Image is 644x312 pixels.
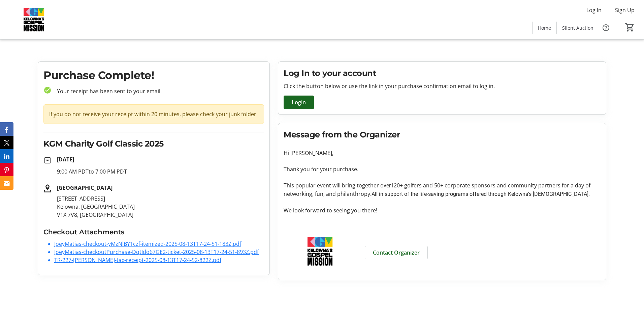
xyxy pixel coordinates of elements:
h1: Purchase Complete! [43,67,264,83]
span: Home [538,24,551,31]
div: If you do not receive your receipt within 20 minutes, please check your junk folder. [43,104,264,124]
p: This popular event will bring together o 120+ golfers and 50+ corporate sponsors and community pa... [284,181,601,198]
p: Your receipt has been sent to your email. [52,87,264,95]
h2: Log In to your account [284,67,601,79]
p: We look forward to seeing you there! [284,206,601,214]
a: Home [533,22,556,34]
a: Silent Auction [557,22,599,34]
span: Contact Organizer [373,249,420,257]
img: Kelowna's Gospel Mission's Logo [4,3,64,36]
p: Click the button below or use the link in your purchase confirmation email to log in. [284,82,601,90]
h3: Checkout Attachments [43,227,264,237]
a: TR-227-[PERSON_NAME]-tax-receipt-2025-08-13T17-24-52-822Z.pdf [54,256,221,264]
h2: Message from the Organizer [284,129,601,141]
a: JoeyMatias-checkoutPurchase-DqtIdo67GE2-ticket-2025-08-13T17-24-51-893Z.pdf [54,248,259,256]
a: Contact Organizer [365,246,428,259]
a: JoeyMatias-checkout-yMzNlBY1czf-itemized-2025-08-13T17-24-51-183Z.pdf [54,240,241,248]
button: Help [599,21,613,34]
span: All in support of the life-saving programs offered through Kelowna’s [DEMOGRAPHIC_DATA]. [372,191,590,197]
span: Silent Auction [562,24,593,31]
strong: [GEOGRAPHIC_DATA] [57,184,112,191]
span: Login [292,98,306,106]
button: Sign Up [610,5,640,16]
span: Log In [586,6,602,14]
strong: [DATE] [57,156,74,163]
span: Sign Up [615,6,635,14]
p: [STREET_ADDRESS] Kelowna, [GEOGRAPHIC_DATA] V1X 7V8, [GEOGRAPHIC_DATA] [57,194,264,219]
p: 9:00 AM PDT to 7:00 PM PDT [57,167,264,176]
span: ver [384,182,391,189]
p: Thank you for your purchase. [284,165,601,173]
img: Kelowna's Gospel Mission logo [284,231,357,272]
mat-icon: date_range [43,156,52,164]
button: Log In [581,5,607,16]
mat-icon: check_circle [43,86,52,94]
h2: KGM Charity Golf Classic 2025 [43,138,264,150]
p: Hi [PERSON_NAME], [284,149,601,157]
button: Cart [624,21,636,33]
button: Login [284,96,314,109]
